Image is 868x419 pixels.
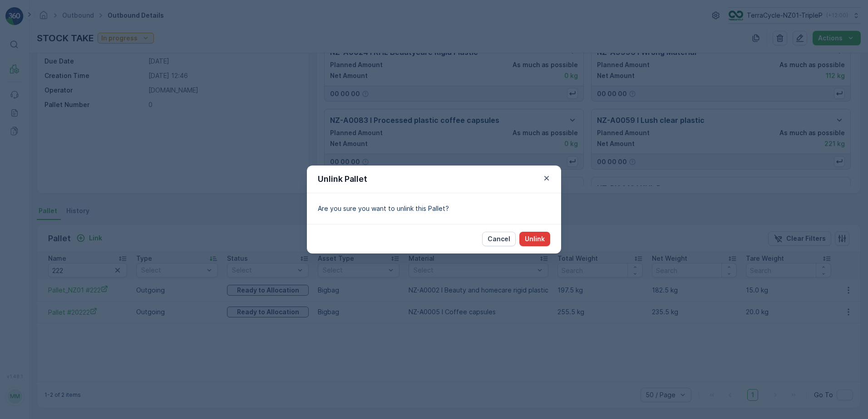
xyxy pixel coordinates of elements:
button: Unlink [519,232,550,246]
p: Unlink Pallet [318,173,367,185]
p: Are you sure you want to unlink this Pallet? [318,204,550,213]
p: Unlink [525,234,545,244]
p: Cancel [488,234,510,244]
button: Cancel [482,232,516,246]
